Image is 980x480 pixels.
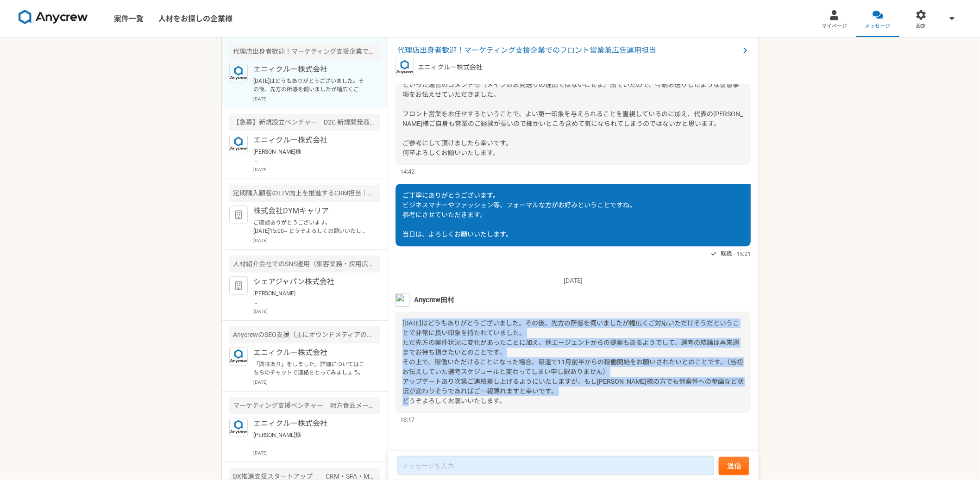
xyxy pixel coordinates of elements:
p: [PERSON_NAME]様 お世話になっております。 会社運営者NGとのこと承知いたしました。 別件の相談がございましたら、またご連絡いただけますと幸いです。 今後ともどうぞよろしくお願いいた... [253,431,368,448]
span: 設定 [916,23,926,30]
p: 株式会社DYMキャリア [253,206,368,217]
p: [PERSON_NAME]様 ご対応ありがとうございます。 理想は96h（週3）稼働ですが、128h（週4）までなら許容です！ [253,148,368,164]
p: [DATE] [253,379,380,386]
span: ご丁寧にありがとうございます。 ビジネスマナーやファッション等、フォーマルな方がお好みということですね。 参考にさせていただきます。 当日は、よろしくお願いいたします。 [402,192,636,238]
img: logo_text_blue_01.png [229,64,248,82]
p: [DATE] [253,237,380,244]
img: logo_text_blue_01.png [229,347,248,366]
img: 8DqYSo04kwAAAAASUVORK5CYII= [19,10,88,25]
p: エニィクルー株式会社 [253,135,368,146]
p: [DATE] [396,276,751,286]
img: logo_text_blue_01.png [396,58,414,76]
span: [DATE]はどうもありがとうございました。その後、先方の所感を伺いましたが幅広くご対応いただけそうだということで非常に良い印象を持たれていました。 ただ先方の案件状況に変化があったことに加え、... [402,319,744,405]
span: どうもありがとうございます。 別の候補者様のお見送り理由としましては、営業経験不足がメインの理由でしたが、加えて ・髪型など風貌がビジネス的でない ・（スライドを使って自己紹介をした方がおり）資... [402,32,743,156]
p: [DATE] [253,166,380,173]
span: 既読 [721,248,732,259]
div: AnycrewのSEO支援（主にオウンドメディアの強化） [229,326,380,343]
img: default_org_logo-42cde973f59100197ec2c8e796e4974ac8490bb5b08a0eb061ff975e4574aa76.png [229,276,248,295]
p: エニィクルー株式会社 [418,62,483,72]
img: logo_text_blue_01.png [229,418,248,436]
div: 定期購入顧客のLTV向上を推進するCRM担当｜週3〜5日稼働 [229,185,380,202]
div: 【急募】新規設立ベンチャー D2C 新規開発商品（美容/健康食品）のマーケター [229,114,380,131]
div: 人材紹介会社でのSNS運用（集客業務・採用広報業務） [229,256,380,273]
span: マイページ [822,23,847,30]
p: [DATE] [253,449,380,456]
div: マーケティング支援ベンチャー 地方食品メーカーのEC/SNS支援（マーケター） [229,397,380,414]
p: エニィクルー株式会社 [253,64,368,75]
img: naoya%E3%81%AE%E3%82%B3%E3%83%92%E3%82%9A%E3%83%BC.jpeg [396,293,409,307]
p: [PERSON_NAME] お世話になっております。 職務経歴書のご提出ありがとうございます。 本日はよろしくお願いします。 [253,289,368,306]
span: 15:21 [736,249,751,258]
p: シェアジャパン株式会社 [253,276,368,287]
span: Anycrew田村 [414,295,454,305]
img: logo_text_blue_01.png [229,135,248,153]
p: [DATE] [253,95,380,102]
span: メッセージ [865,23,891,30]
span: 14:42 [400,167,415,176]
span: 13:17 [400,415,415,424]
p: エニィクルー株式会社 [253,418,368,429]
p: 「興味あり」をしました。詳細についてはこちらのチャットで連絡をとってみましょう。 [253,360,368,377]
p: [DATE]はどうもありがとうございました。その後、先方の所感を伺いましたが幅広くご対応いただけそうだということで非常に良い印象を持たれていました。 ただ先方の案件状況に変化があったことに加え、... [253,77,368,94]
img: default_org_logo-42cde973f59100197ec2c8e796e4974ac8490bb5b08a0eb061ff975e4574aa76.png [229,206,248,224]
p: [DATE] [253,308,380,315]
p: ご確認ありがとうございます。 [DATE]15:00~ どうぞよろしくお願いいたします。 [PERSON_NAME] [253,218,368,235]
span: 代理店出身者歓迎！マーケティング支援企業でのフロント営業兼広告運用担当 [397,45,740,56]
p: エニィクルー株式会社 [253,347,368,358]
button: 送信 [719,457,749,475]
div: 代理店出身者歓迎！マーケティング支援企業でのフロント営業兼広告運用担当 [229,43,380,60]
